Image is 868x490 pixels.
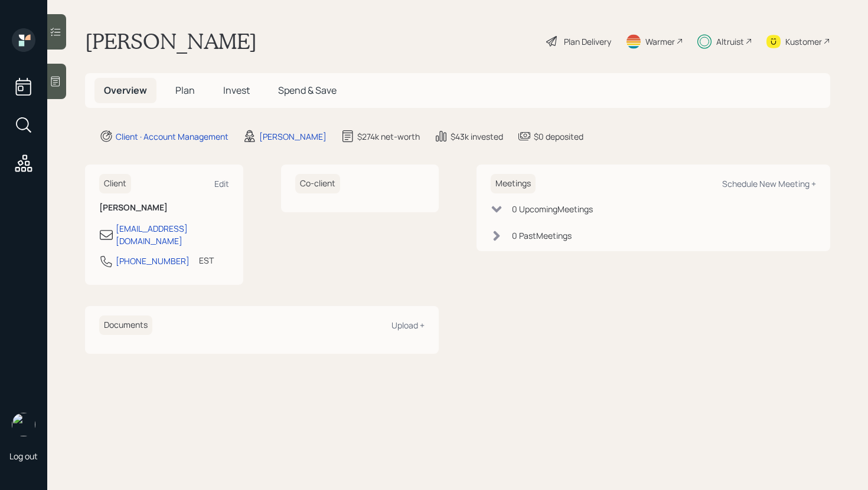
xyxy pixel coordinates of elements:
[357,130,420,143] div: $274k net-worth
[391,320,425,331] div: Upload +
[223,84,250,97] span: Invest
[716,35,744,48] div: Altruist
[214,178,229,189] div: Edit
[116,255,190,267] div: [PHONE_NUMBER]
[512,229,572,242] div: 0 Past Meeting s
[295,174,340,193] h6: Co-client
[104,84,147,97] span: Overview
[12,413,35,436] img: retirable_logo.png
[785,35,822,48] div: Kustomer
[534,130,583,143] div: $0 deposited
[9,450,38,462] div: Log out
[722,178,816,189] div: Schedule New Meeting +
[259,130,327,143] div: [PERSON_NAME]
[451,130,503,143] div: $43k invested
[199,254,214,267] div: EST
[116,130,229,143] div: Client · Account Management
[564,35,611,48] div: Plan Delivery
[645,35,675,48] div: Warmer
[512,203,593,215] div: 0 Upcoming Meeting s
[116,222,229,247] div: [EMAIL_ADDRESS][DOMAIN_NAME]
[491,174,536,193] h6: Meetings
[175,84,195,97] span: Plan
[278,84,337,97] span: Spend & Save
[99,174,131,193] h6: Client
[99,203,229,213] h6: [PERSON_NAME]
[99,315,152,335] h6: Documents
[85,28,257,54] h1: [PERSON_NAME]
